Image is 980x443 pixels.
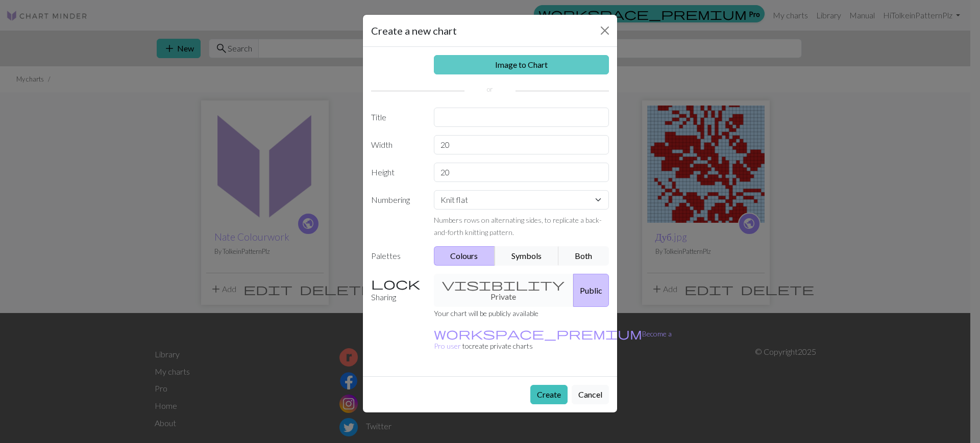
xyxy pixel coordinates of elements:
[365,274,428,307] label: Sharing
[434,246,496,266] button: Colours
[530,385,568,404] button: Create
[371,23,457,38] h5: Create a new chart
[558,246,609,266] button: Both
[434,326,642,341] span: workspace_premium
[365,246,428,266] label: Palettes
[434,309,538,318] small: Your chart will be publicly available
[434,329,672,350] a: Become a Pro user
[365,108,428,127] label: Title
[434,55,609,74] a: Image to Chart
[365,190,428,238] label: Numbering
[597,22,613,39] button: Close
[434,216,602,237] small: Numbers rows on alternating sides, to replicate a back-and-forth knitting pattern.
[434,329,672,350] small: to create private charts
[495,246,559,266] button: Symbols
[572,385,609,404] button: Cancel
[365,163,428,182] label: Height
[365,135,428,154] label: Width
[573,274,609,307] button: Public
